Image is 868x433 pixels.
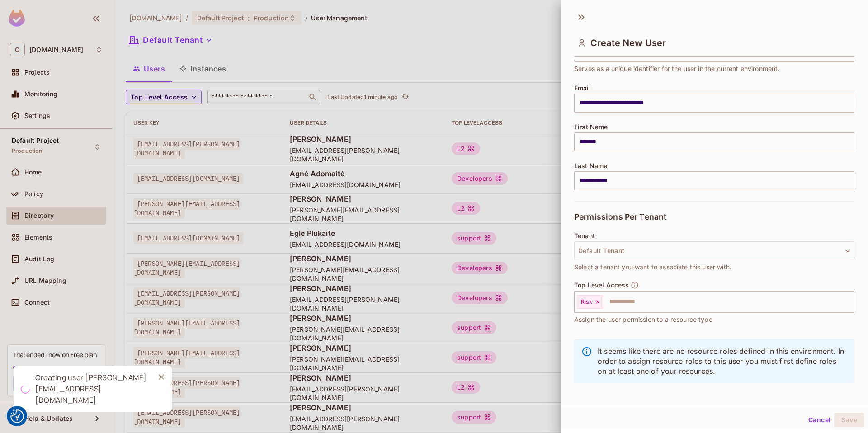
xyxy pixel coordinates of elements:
span: First Name [574,123,608,131]
span: Tenant [574,232,595,240]
span: Assign the user permission to a resource type [574,315,712,325]
span: Permissions Per Tenant [574,212,666,221]
button: Close [155,370,168,384]
span: Select a tenant you want to associate this user with. [574,262,731,272]
button: Save [834,413,864,427]
span: Last Name [574,162,607,169]
span: Risk [581,298,593,306]
div: Risk [577,295,603,309]
p: It seems like there are no resource roles defined in this environment. In order to assign resourc... [598,346,847,376]
button: Consent Preferences [10,409,24,423]
button: Default Tenant [574,241,854,260]
span: Serves as a unique identifier for the user in the current environment. [574,64,780,74]
div: Creating user [PERSON_NAME][EMAIL_ADDRESS][DOMAIN_NAME] [35,372,147,406]
span: Top Level Access [574,282,629,289]
span: Email [574,85,591,92]
span: Create New User [590,38,666,48]
button: Cancel [805,413,834,427]
img: Revisit consent button [10,409,24,423]
button: Open [849,301,851,302]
